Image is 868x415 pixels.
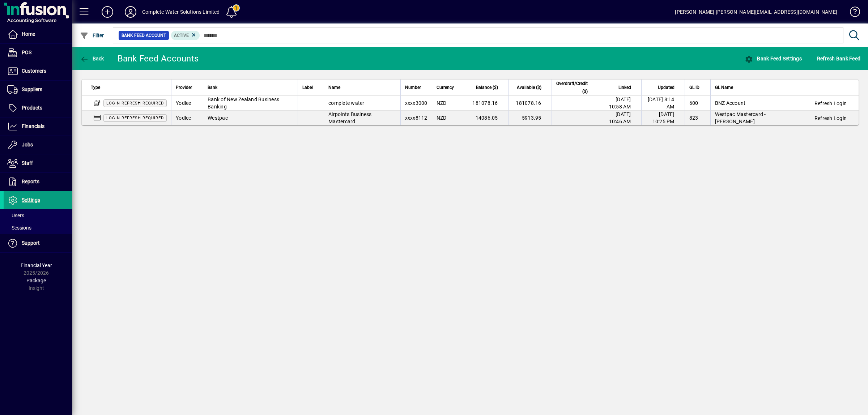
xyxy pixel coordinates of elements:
[4,209,72,222] a: Users
[603,84,638,91] div: Linked
[4,62,72,80] a: Customers
[646,84,681,91] div: Updated
[814,115,847,122] span: Refresh Login
[715,84,733,91] span: GL Name
[556,80,588,95] span: Overdraft/Credit ($)
[405,100,427,106] span: xxxx3000
[715,100,746,106] span: BNZ Account
[22,50,31,55] span: POS
[437,84,460,91] div: Currency
[103,100,167,106] app-status-label: Multi-factor authentication (MFA) refresh required
[844,1,859,25] a: Knowledge Base
[405,115,427,121] span: xxxx8112
[598,96,641,111] td: [DATE] 10:58 AM
[689,115,698,121] span: 823
[328,84,396,91] div: Name
[508,96,552,111] td: 181078.16
[598,111,641,125] td: [DATE] 10:46 AM
[812,97,850,110] button: Refresh Login
[4,44,72,62] a: POS
[437,84,454,91] span: Currency
[641,111,685,125] td: [DATE] 10:25 PM
[122,32,166,39] span: Bank Feed Account
[22,197,40,203] span: Settings
[21,262,52,268] span: Financial Year
[7,225,31,231] span: Sessions
[4,25,72,43] a: Home
[22,86,42,92] span: Suppliers
[26,278,46,283] span: Package
[22,31,35,37] span: Home
[476,84,498,91] span: Balance ($)
[4,234,72,252] a: Support
[4,173,72,191] a: Reports
[142,6,220,18] div: Complete Water Solutions Limited
[106,101,164,106] span: Login refresh required
[176,84,192,91] span: Provider
[91,84,100,91] span: Type
[80,33,104,38] span: Filter
[469,84,505,91] div: Balance ($)
[106,116,164,120] span: Login refresh required
[689,84,699,91] span: GL ID
[176,115,191,121] span: Yodlee
[4,81,72,99] a: Suppliers
[465,96,508,111] td: 181078.16
[78,52,106,65] button: Back
[715,84,803,91] div: GL Name
[22,160,33,166] span: Staff
[119,5,142,18] button: Profile
[328,111,372,124] span: Airpoints Business Mastercard
[4,222,72,234] a: Sessions
[618,84,631,91] span: Linked
[302,84,319,91] div: Label
[815,52,862,65] button: Refresh Bank Feed
[465,111,508,125] td: 14086.05
[658,84,675,91] span: Updated
[4,117,72,136] a: Financials
[208,115,228,121] span: Westpac
[675,6,837,18] div: [PERSON_NAME] [PERSON_NAME][EMAIL_ADDRESS][DOMAIN_NAME]
[4,136,72,154] a: Jobs
[171,31,200,40] mat-chip: Activation Status: Active
[22,142,33,147] span: Jobs
[4,154,72,172] a: Staff
[814,100,847,107] span: Refresh Login
[437,115,447,121] span: NZD
[812,112,850,125] button: Refresh Login
[817,53,860,64] span: Refresh Bank Feed
[743,52,804,65] button: Bank Feed Settings
[103,115,167,120] app-status-label: Multi-factor authentication (MFA) refresh required
[78,29,106,42] button: Filter
[715,111,766,124] span: Westpac Mastercard - [PERSON_NAME]
[176,100,191,106] span: Yodlee
[328,84,340,91] span: Name
[118,53,199,64] div: Bank Feed Accounts
[174,33,189,38] span: Active
[517,84,541,91] span: Available ($)
[96,5,119,18] button: Add
[7,213,24,218] span: Users
[91,84,167,91] div: Type
[556,80,594,95] div: Overdraft/Credit ($)
[80,56,104,61] span: Back
[405,84,421,91] span: Number
[641,96,685,111] td: [DATE] 8:14 AM
[745,56,802,61] span: Bank Feed Settings
[208,84,217,91] span: Bank
[72,52,112,65] app-page-header-button: Back
[405,84,427,91] div: Number
[302,84,313,91] span: Label
[208,97,279,110] span: Bank of New Zealand Business Banking
[689,100,698,106] span: 600
[22,68,46,74] span: Customers
[508,111,552,125] td: 5913.95
[4,99,72,117] a: Products
[22,179,39,184] span: Reports
[208,84,293,91] div: Bank
[176,84,199,91] div: Provider
[22,105,42,111] span: Products
[513,84,548,91] div: Available ($)
[437,100,447,106] span: NZD
[22,240,40,246] span: Support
